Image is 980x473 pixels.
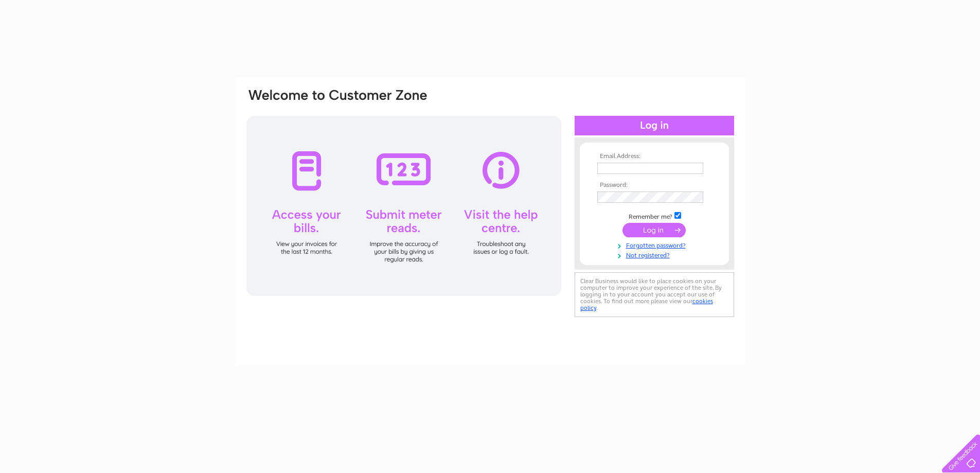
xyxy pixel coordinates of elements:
[595,211,714,221] td: Remember me?
[622,223,686,237] input: Submit
[580,297,713,311] a: cookies policy
[597,250,714,259] a: Not registered?
[575,272,734,317] div: Clear Business would like to place cookies on your computer to improve your experience of the sit...
[597,240,714,250] a: Forgotten password?
[595,153,714,160] th: Email Address:
[595,182,714,189] th: Password:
